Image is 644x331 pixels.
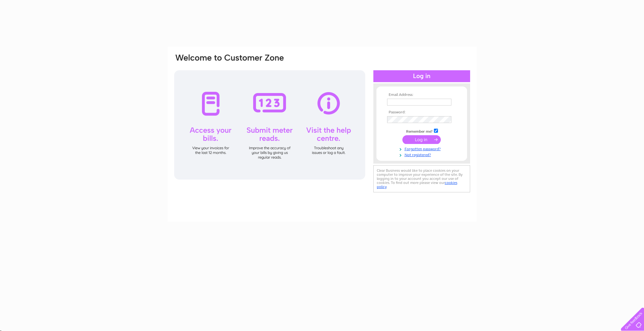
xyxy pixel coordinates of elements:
[387,146,458,151] a: Forgotten password?
[386,128,458,134] td: Remember me?
[373,165,470,192] div: Clear Business would like to place cookies on your computer to improve your experience of the sit...
[386,110,458,115] th: Password:
[402,135,441,144] input: Submit
[386,93,458,97] th: Email Address:
[387,151,458,157] a: Not registered?
[377,180,457,189] a: cookies policy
